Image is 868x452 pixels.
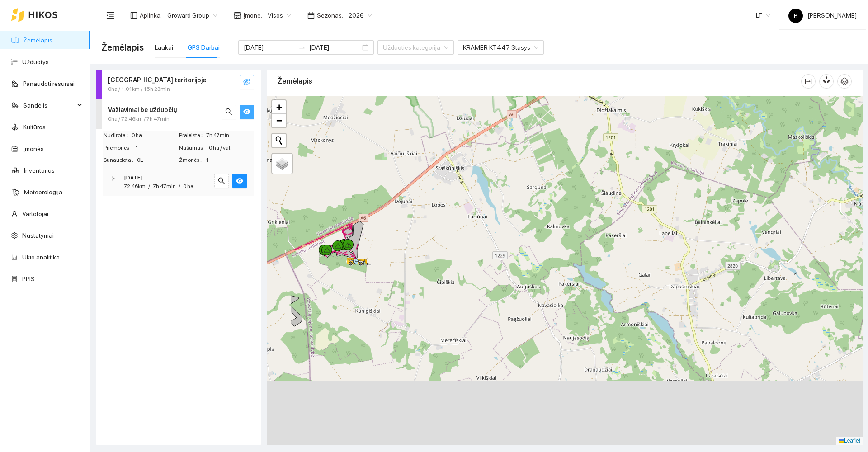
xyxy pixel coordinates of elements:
span: eye-invisible [243,78,250,87]
span: 1 [205,156,254,165]
button: eye [240,105,254,119]
a: Leaflet [839,438,860,444]
span: swap-right [298,44,306,51]
button: search [222,105,236,119]
a: Meteorologija [24,188,62,196]
strong: [GEOGRAPHIC_DATA] teritorijoje [108,76,206,84]
a: Zoom out [272,114,286,127]
span: Žemėlapis [101,40,144,55]
span: 0ha / 72.46km / 7h 47min [108,115,170,123]
input: Pabaigos data [309,42,360,52]
span: 72.46km [124,183,146,189]
span: Aplinka : [140,10,162,20]
span: eye [243,108,250,117]
a: Ūkio analitika [22,254,60,261]
a: Layers [272,154,292,174]
div: GPS Darbai [188,42,220,52]
span: B [794,9,798,23]
span: Sezonas : [317,10,343,20]
a: Panaudoti resursai [23,80,75,87]
a: Nustatymai [22,232,54,239]
button: menu-fold [101,6,119,24]
a: Inventorius [24,167,55,174]
strong: [DATE] [124,174,142,181]
button: search [214,174,229,188]
span: 0 ha [132,131,178,140]
span: 0 ha / val. [209,144,254,152]
span: / [148,183,150,189]
a: Žemėlapis [23,37,52,44]
span: 0 ha [183,183,193,189]
span: Priemonės [104,144,135,152]
span: calendar [307,12,315,19]
div: [DATE]72.46km/7h 47min/0 hasearcheye [103,168,254,196]
span: 7h 47min [206,131,254,140]
a: Vartotojai [22,210,48,217]
span: right [110,176,116,181]
span: Įmonė : [243,10,262,20]
button: Initiate a new search [272,134,286,147]
span: shop [234,12,241,19]
strong: Važiavimai be užduočių [108,106,177,113]
a: Kultūros [23,123,46,131]
span: Groward Group [167,9,217,22]
span: 0ha / 1.01km / 15h 23min [108,85,170,94]
button: eye [232,174,247,188]
span: to [298,44,306,51]
span: column-width [802,78,815,85]
a: Įmonės [23,145,44,152]
span: [PERSON_NAME] [788,12,857,19]
span: Sunaudota [104,156,137,165]
span: Žmonės [179,156,205,165]
span: + [276,101,282,113]
span: 0L [137,156,178,165]
div: [GEOGRAPHIC_DATA] teritorijoje0ha / 1.01km / 15h 23mineye-invisible [96,70,261,99]
span: menu-fold [106,11,114,19]
button: eye-invisible [240,75,254,89]
span: 7h 47min [153,183,176,189]
span: eye [236,177,243,186]
span: / [179,183,180,189]
a: PPIS [22,275,35,282]
input: Pradžios data [244,42,295,52]
a: Zoom in [272,100,286,114]
span: KRAMER KT447 Stasys [463,41,538,54]
span: 1 [135,144,178,152]
span: Našumas [179,144,209,152]
span: − [276,115,282,126]
div: Važiavimai be užduočių0ha / 72.46km / 7h 47minsearcheye [96,99,261,129]
span: LT [756,9,770,22]
button: column-width [801,74,816,89]
div: Žemėlapis [278,68,801,94]
div: Laukai [155,42,173,52]
span: Praleista [179,131,206,140]
span: 2026 [349,9,372,22]
span: Visos [268,9,291,22]
span: search [218,177,225,186]
span: search [225,108,232,117]
a: Užduotys [22,58,49,66]
span: layout [130,12,137,19]
span: Sandėlis [23,96,75,114]
span: Nudirbta [104,131,132,140]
